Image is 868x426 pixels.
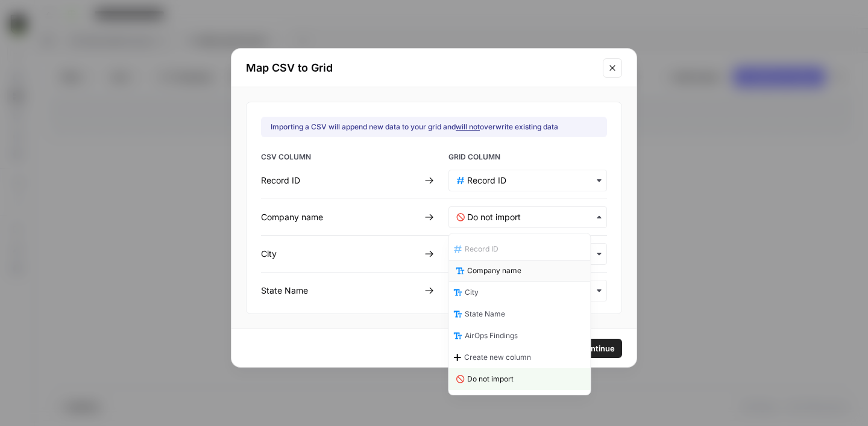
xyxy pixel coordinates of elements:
[465,244,498,255] span: Record ID
[246,60,596,76] h2: Map CSV to Grid
[603,58,622,78] button: Close modal
[261,152,420,165] span: CSV COLUMN
[467,374,514,384] span: Do not import
[465,309,505,319] span: State Name
[467,211,599,223] input: Do not import
[465,330,518,341] span: AirOps Findings
[448,152,607,165] span: GRID COLUMN
[573,339,622,358] button: Continue
[467,174,599,187] input: Record ID
[580,342,615,354] span: Continue
[465,287,479,298] span: City
[261,285,420,297] div: State Name
[467,265,521,276] span: Company name
[456,122,480,131] u: will not
[261,174,420,187] div: Record ID
[464,352,531,363] span: Create new column
[261,211,420,223] div: Company name
[261,248,420,260] div: City
[271,122,558,132] div: Importing a CSV will append new data to your grid and overwrite existing data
